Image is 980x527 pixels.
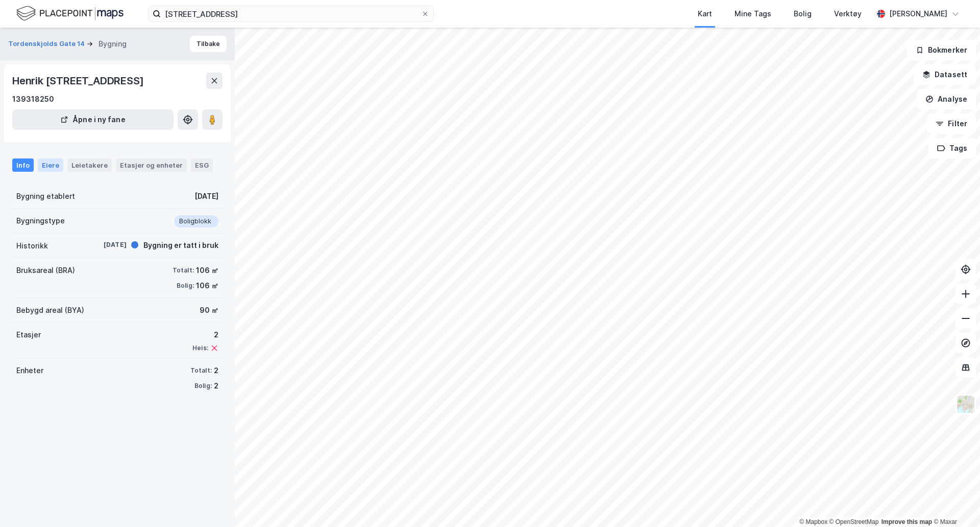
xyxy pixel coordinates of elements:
[16,364,43,377] div: Enheter
[907,40,976,60] button: Bokmerker
[917,89,976,109] button: Analyse
[190,36,227,52] button: Tilbake
[929,478,980,527] iframe: Chat Widget
[194,190,218,202] div: [DATE]
[12,109,174,130] button: Åpne i ny fane
[99,38,127,50] div: Bygning
[698,8,712,20] div: Kart
[829,518,879,525] a: OpenStreetMap
[196,280,218,292] div: 106 ㎡
[8,39,87,49] button: Tordenskjolds Gate 14
[12,73,145,89] div: Henrik [STREET_ADDRESS]
[16,304,84,316] div: Bebygd areal (BYA)
[16,5,124,22] img: logo.f888ab2527a4732fd821a326f86c7f29.svg
[889,8,947,20] div: [PERSON_NAME]
[143,239,218,251] div: Bygning er tatt i bruk
[38,158,63,172] div: Eiere
[734,8,771,20] div: Mine Tags
[67,158,112,172] div: Leietakere
[194,382,212,390] div: Bolig:
[881,518,932,525] a: Improve this map
[192,329,218,341] div: 2
[200,304,218,316] div: 90 ㎡
[928,138,976,158] button: Tags
[956,395,975,414] img: Z
[794,8,812,20] div: Bolig
[173,266,194,274] div: Totalt:
[177,282,194,290] div: Bolig:
[192,344,208,352] div: Heis:
[834,8,862,20] div: Verktøy
[929,478,980,527] div: Kontrollprogram for chat
[214,380,218,392] div: 2
[190,366,212,375] div: Totalt:
[16,190,75,202] div: Bygning etablert
[799,518,827,525] a: Mapbox
[927,113,976,134] button: Filter
[12,158,34,172] div: Info
[16,264,75,277] div: Bruksareal (BRA)
[120,161,183,170] div: Etasjer og enheter
[161,6,421,21] input: Søk på adresse, matrikkel, gårdeiere, leietakere eller personer
[12,93,54,105] div: 139318250
[214,364,218,377] div: 2
[16,329,41,341] div: Etasjer
[16,215,65,227] div: Bygningstype
[196,264,218,277] div: 106 ㎡
[16,240,48,252] div: Historikk
[86,240,127,249] div: [DATE]
[914,64,976,85] button: Datasett
[191,158,213,172] div: ESG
